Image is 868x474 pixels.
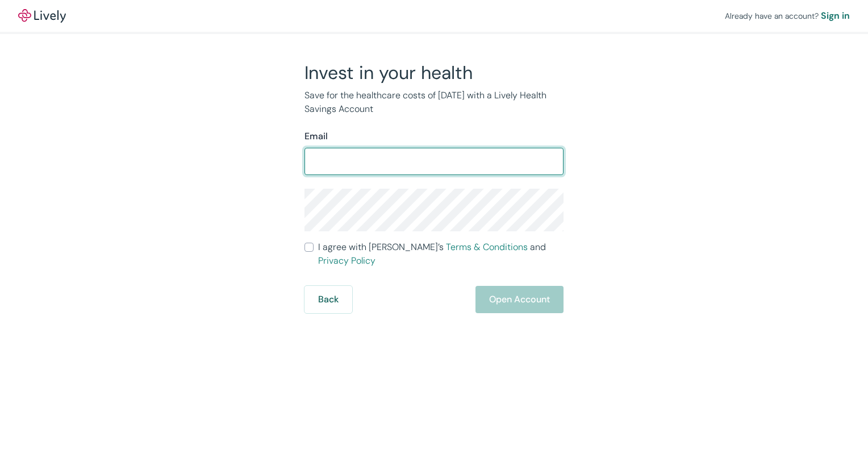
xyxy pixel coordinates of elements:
[821,9,850,23] a: Sign in
[18,9,66,23] a: LivelyLively
[304,286,352,313] button: Back
[318,255,375,267] a: Privacy Policy
[446,241,528,253] a: Terms & Conditions
[304,130,328,143] label: Email
[725,9,850,23] div: Already have an account?
[18,9,66,23] img: Lively
[318,240,564,268] span: I agree with [PERSON_NAME]’s and
[304,89,564,116] p: Save for the healthcare costs of [DATE] with a Lively Health Savings Account
[304,61,564,84] h2: Invest in your health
